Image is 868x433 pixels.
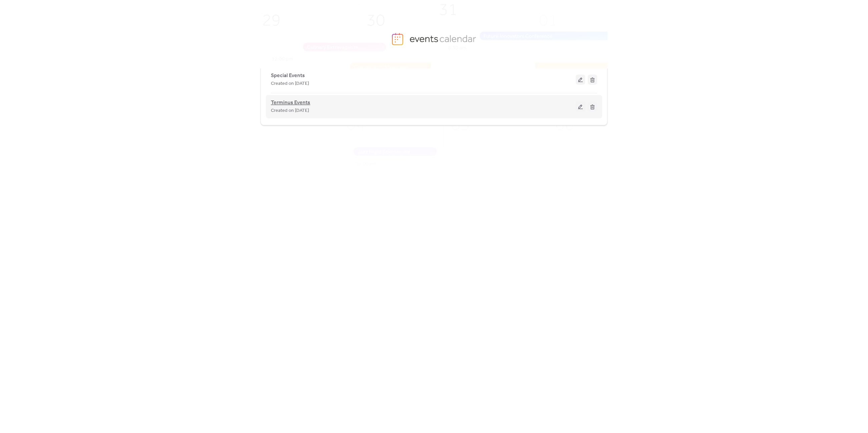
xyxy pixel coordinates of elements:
[271,80,309,88] span: Created on [DATE]
[271,107,309,115] span: Created on [DATE]
[271,99,310,107] span: Terminus Events
[271,101,310,105] a: Terminus Events
[271,72,305,80] span: Special Events
[271,74,305,77] a: Special Events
